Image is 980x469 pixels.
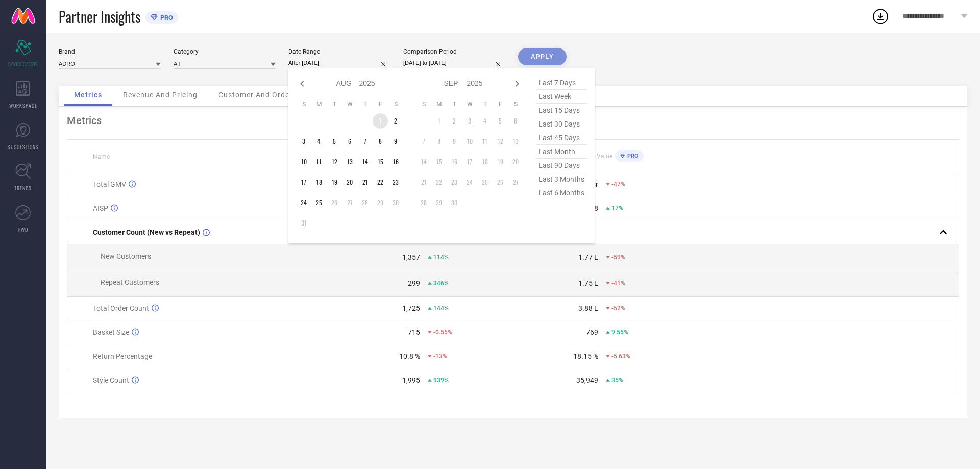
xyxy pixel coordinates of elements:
[477,100,493,108] th: Thursday
[357,175,373,190] td: Thu Aug 21 2025
[416,175,431,190] td: Sun Sep 21 2025
[493,113,508,129] td: Fri Sep 05 2025
[611,181,625,188] span: -47%
[611,377,623,384] span: 35%
[416,134,431,149] td: Sun Sep 07 2025
[462,113,477,129] td: Wed Sep 03 2025
[388,175,403,190] td: Sat Aug 23 2025
[296,195,311,210] td: Sun Aug 24 2025
[14,184,32,192] span: TRENDS
[311,154,327,169] td: Mon Aug 11 2025
[611,329,628,336] span: 9.55%
[447,100,462,108] th: Tuesday
[327,154,342,169] td: Tue Aug 12 2025
[93,304,149,312] span: Total Order Count
[388,195,403,210] td: Sat Aug 30 2025
[433,254,449,261] span: 114%
[101,278,159,286] span: Repeat Customers
[327,175,342,190] td: Tue Aug 19 2025
[416,195,431,210] td: Sun Sep 28 2025
[296,215,311,231] td: Sun Aug 31 2025
[431,154,447,169] td: Mon Sep 15 2025
[477,113,493,129] td: Thu Sep 04 2025
[462,134,477,149] td: Wed Sep 10 2025
[311,195,327,210] td: Mon Aug 25 2025
[611,305,625,312] span: -52%
[357,134,373,149] td: Thu Aug 07 2025
[408,279,420,287] div: 299
[447,175,462,190] td: Tue Sep 23 2025
[536,76,587,90] span: last 7 days
[373,195,388,210] td: Fri Aug 29 2025
[477,154,493,169] td: Thu Sep 18 2025
[536,117,587,131] span: last 30 days
[431,134,447,149] td: Mon Sep 08 2025
[357,100,373,108] th: Thursday
[493,100,508,108] th: Friday
[288,58,390,68] input: Select date range
[447,134,462,149] td: Tue Sep 09 2025
[327,100,342,108] th: Tuesday
[402,376,420,384] div: 1,995
[431,195,447,210] td: Mon Sep 29 2025
[576,376,598,384] div: 35,949
[123,91,198,99] span: Revenue And Pricing
[93,228,200,236] span: Customer Count (New vs Repeat)
[388,154,403,169] td: Sat Aug 16 2025
[477,134,493,149] td: Thu Sep 11 2025
[218,91,297,99] span: Customer And Orders
[578,279,598,287] div: 1.75 L
[462,175,477,190] td: Wed Sep 24 2025
[93,352,152,360] span: Return Percentage
[357,195,373,210] td: Thu Aug 28 2025
[408,328,420,336] div: 715
[871,7,890,26] div: Open download list
[573,352,598,360] div: 18.15 %
[288,48,390,55] div: Date Range
[508,134,523,149] td: Sat Sep 13 2025
[311,100,327,108] th: Monday
[586,328,598,336] div: 769
[403,58,505,68] input: Select comparison period
[416,154,431,169] td: Sun Sep 14 2025
[625,153,639,159] span: PRO
[296,175,311,190] td: Sun Aug 17 2025
[433,280,449,287] span: 346%
[174,48,276,55] div: Category
[462,100,477,108] th: Wednesday
[416,100,431,108] th: Sunday
[93,376,129,384] span: Style Count
[67,114,959,127] div: Metrics
[357,154,373,169] td: Thu Aug 14 2025
[296,134,311,149] td: Sun Aug 03 2025
[8,60,38,68] span: SCORECARDS
[59,6,140,27] span: Partner Insights
[447,113,462,129] td: Tue Sep 02 2025
[536,145,587,159] span: last month
[311,175,327,190] td: Mon Aug 18 2025
[493,175,508,190] td: Fri Sep 26 2025
[447,154,462,169] td: Tue Sep 16 2025
[447,195,462,210] td: Tue Sep 30 2025
[296,100,311,108] th: Sunday
[59,48,161,55] div: Brand
[611,254,625,261] span: -59%
[433,377,449,384] span: 939%
[493,154,508,169] td: Fri Sep 19 2025
[536,90,587,104] span: last week
[536,131,587,145] span: last 45 days
[403,48,505,55] div: Comparison Period
[611,205,623,212] span: 17%
[93,204,108,212] span: AISP
[327,195,342,210] td: Tue Aug 26 2025
[18,226,28,233] span: FWD
[431,100,447,108] th: Monday
[433,353,447,360] span: -13%
[388,113,403,129] td: Sat Aug 02 2025
[327,134,342,149] td: Tue Aug 05 2025
[402,253,420,261] div: 1,357
[508,154,523,169] td: Sat Sep 20 2025
[342,134,357,149] td: Wed Aug 06 2025
[508,175,523,190] td: Sat Sep 27 2025
[402,304,420,312] div: 1,725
